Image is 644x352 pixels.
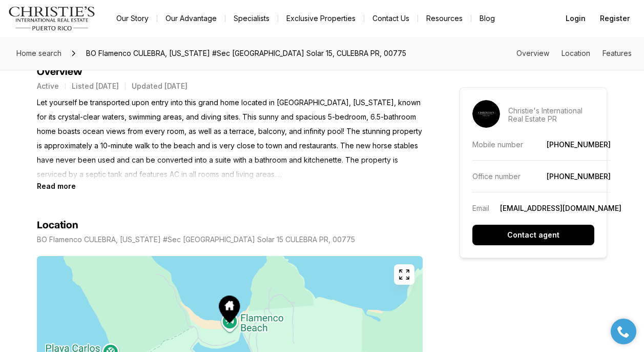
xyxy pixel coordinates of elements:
[72,82,119,90] p: Listed [DATE]
[500,204,621,212] a: [EMAIL_ADDRESS][DOMAIN_NAME]
[600,14,630,23] span: Register
[559,8,592,29] button: Login
[37,236,355,244] p: BO Flamenco CULEBRA, [US_STATE] #Sec [GEOGRAPHIC_DATA] Solar 15 CULEBRA PR, 00775
[516,49,632,57] nav: Page section menu
[37,66,423,78] h4: Overview
[471,11,503,26] a: Blog
[594,8,636,29] button: Register
[37,95,423,182] p: Let yourself be transported upon entry into this grand home located in [GEOGRAPHIC_DATA], [US_STA...
[8,6,96,31] img: logo
[472,172,521,181] p: Office number
[37,82,59,90] p: Active
[472,225,594,245] button: Contact agent
[566,14,586,23] span: Login
[37,219,78,231] h4: Location
[508,107,594,123] p: Christie's International Real Estate PR
[562,49,590,57] a: Skip to: Location
[132,82,188,90] p: Updated [DATE]
[157,11,225,26] a: Our Advantage
[364,11,418,26] button: Contact Us
[418,11,471,26] a: Resources
[516,49,549,57] a: Skip to: Overview
[225,11,278,26] a: Specialists
[547,140,611,149] a: [PHONE_NUMBER]
[16,49,61,57] span: Home search
[12,45,66,62] a: Home search
[507,231,559,239] p: Contact agent
[37,182,76,190] button: Read more
[603,49,632,57] a: Skip to: Features
[472,140,523,149] p: Mobile number
[82,45,410,62] span: BO Flamenco CULEBRA, [US_STATE] #Sec [GEOGRAPHIC_DATA] Solar 15, CULEBRA PR, 00775
[472,204,489,212] p: Email
[108,11,157,26] a: Our Story
[547,172,611,181] a: [PHONE_NUMBER]
[278,11,364,26] a: Exclusive Properties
